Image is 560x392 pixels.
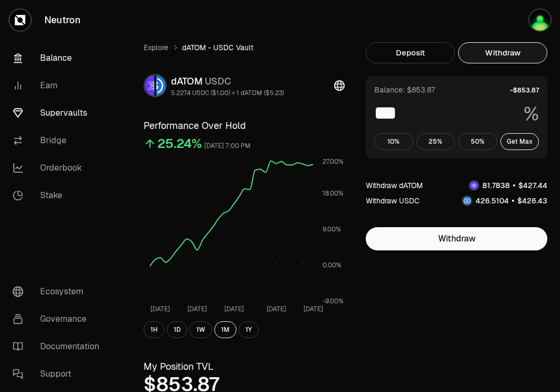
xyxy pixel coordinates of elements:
div: Withdraw dATOM [366,180,423,191]
button: 10% [374,133,413,150]
a: Balance [4,44,114,72]
div: [DATE] 7:00 PM [204,140,251,152]
a: Supervaults [4,99,114,127]
span: USDC [205,75,231,87]
button: 1Y [239,321,259,338]
a: Support [4,360,114,388]
button: 1D [167,321,187,338]
button: Get Max [500,133,539,150]
tspan: [DATE] [224,305,244,313]
tspan: 9.00% [322,225,341,234]
button: 50% [458,133,497,150]
span: dATOM - USDC Vault [182,42,253,53]
tspan: 27.00% [322,157,344,166]
button: 1H [144,321,165,338]
div: Withdraw USDC [366,195,420,206]
button: Withdraw [458,42,547,63]
a: Explore [144,42,168,53]
a: Earn [4,72,114,99]
a: Bridge [4,127,114,154]
button: Deposit [366,42,455,63]
button: 1M [214,321,236,338]
tspan: [DATE] [303,305,323,313]
nav: breadcrumb [144,42,345,53]
tspan: [DATE] [150,305,170,313]
h3: Performance Over Hold [144,118,345,133]
a: Stake [4,182,114,209]
img: USDC Logo [463,197,471,205]
img: dATOM Logo [145,75,154,96]
a: Governance [4,305,114,333]
a: Ecosystem [4,278,114,305]
div: 5.2274 USDC ($1.00) = 1 dATOM ($5.23) [171,89,284,97]
tspan: -9.00% [322,297,344,305]
tspan: 18.00% [322,189,344,198]
tspan: 0.00% [322,261,341,269]
span: % [524,104,539,125]
button: 25% [416,133,455,150]
a: Orderbook [4,154,114,182]
button: Withdraw [366,227,547,250]
img: dATOM Logo [470,181,478,190]
div: 25.24% [157,135,202,152]
div: Balance: $853.87 [374,85,435,95]
img: USDC Logo [156,75,166,96]
div: dATOM [171,74,284,89]
h3: My Position TVL [144,359,345,374]
tspan: [DATE] [187,305,207,313]
img: Atom Staking [529,10,550,31]
button: 1W [189,321,212,338]
a: Documentation [4,333,114,360]
tspan: [DATE] [267,305,286,313]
